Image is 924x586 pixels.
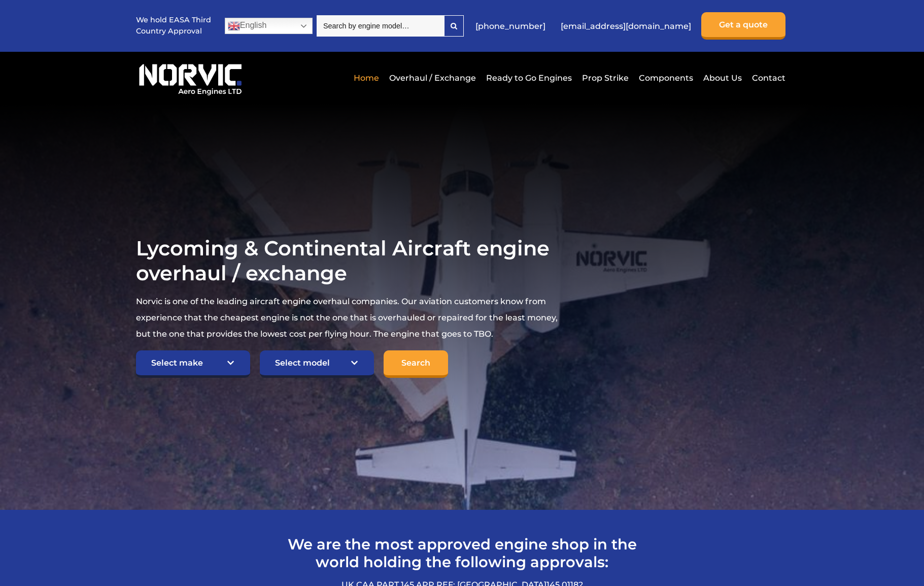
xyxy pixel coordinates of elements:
[387,66,478,90] a: Overhaul / Exchange
[701,66,744,90] a: About Us
[228,20,240,32] img: en
[749,66,785,90] a: Contact
[136,236,560,285] h1: Lycoming & Continental Aircraft engine overhaul / exchange
[701,12,785,40] a: Get a quote
[484,66,574,90] a: Ready to Go Engines
[351,66,382,90] a: Home
[317,15,444,37] input: Search by engine model…
[579,66,631,90] a: Prop Strike
[225,18,313,34] a: English
[136,15,212,37] p: We hold EASA Third Country Approval
[470,14,551,39] a: [PHONE_NUMBER]
[636,66,696,90] a: Components
[556,14,696,39] a: [EMAIL_ADDRESS][DOMAIN_NAME]
[273,535,651,571] h2: We are the most approved engine shop in the world holding the following approvals:
[136,294,560,342] p: Norvic is one of the leading aircraft engine overhaul companies. Our aviation customers know from...
[384,350,448,378] input: Search
[136,59,245,96] img: Norvic Aero Engines logo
